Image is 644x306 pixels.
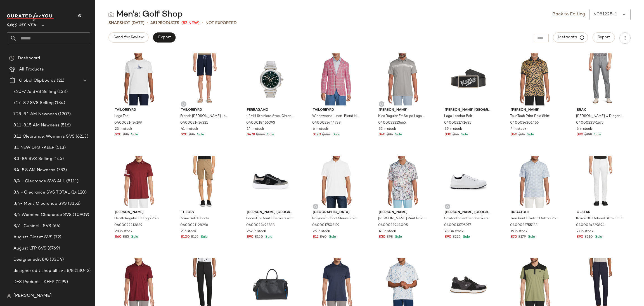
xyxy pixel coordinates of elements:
span: Sale [526,133,534,136]
img: svg%3e [446,205,449,208]
span: 8.11-8.15 AM Newness [13,122,60,129]
img: svg%3e [9,55,15,61]
span: Polynosic Short Sleeve Polo [312,216,356,221]
span: $225 [453,235,461,240]
img: svg%3e [314,205,317,208]
span: 8.1 NEW DFS -KEEP [13,145,54,151]
img: 0400022944005_WHITE [374,156,431,208]
span: $120 [313,132,321,137]
span: 39 in stock [445,127,462,132]
span: 0400022213665 [378,121,406,126]
span: $90 [445,235,451,240]
span: [PERSON_NAME] [GEOGRAPHIC_DATA] [445,210,492,215]
span: 8/4 Womens Clearance SVS [13,212,72,218]
span: Brax [577,108,624,113]
span: French [PERSON_NAME] Logo Shorts [180,114,228,119]
span: Sale [394,235,402,239]
span: $85 [387,132,393,137]
span: (13042) [74,268,91,274]
span: Tour Tech Print Polo Shirt [510,114,550,119]
span: 0400022755133 [510,223,538,228]
span: [PERSON_NAME] [GEOGRAPHIC_DATA] [445,108,492,113]
img: cfy_white_logo.C9jOOHJF.svg [7,13,54,21]
span: Sale [200,235,208,239]
span: designer edit shop all svs 8/8 [13,268,74,274]
span: $70 [511,235,517,240]
span: Valentino8/7 [13,290,40,296]
span: (1207) [57,111,71,117]
span: 6 in stock [313,127,328,132]
span: [PERSON_NAME] Print Polo Shirt [378,216,426,221]
span: Sale [264,235,272,239]
span: 23 in stock [115,127,132,132]
span: $40 [320,235,327,240]
span: (783) [56,167,67,173]
span: Sale [130,133,138,136]
img: 0400022591675_SKYBLUE [572,53,629,105]
span: Heath Regular Fit Logo Polo [114,216,158,221]
span: 0400013795977 [444,223,471,228]
span: $210 [584,235,593,240]
span: Sale [594,235,602,239]
span: $35 [123,132,129,137]
img: svg%3e [108,12,114,17]
img: 0400013795977_WHITE [440,156,497,208]
span: 14 in stock [247,127,264,132]
span: Sale [332,133,340,136]
span: 0400024229894 [576,223,605,228]
span: $60 [511,132,517,137]
span: 8/7- Cucinelli SVS [13,223,51,229]
span: 19 in stock [511,229,527,234]
span: August Closet SVS [13,234,53,241]
span: (1299) [55,279,68,285]
span: (28) [40,290,49,296]
span: Logo Tee [114,114,128,119]
button: Metadata [553,32,588,43]
img: 0400017502192_WHITE [308,156,365,208]
span: Bugatchi [511,210,558,215]
span: [PERSON_NAME] [115,210,162,215]
span: Theory [181,210,228,215]
button: Report [593,32,615,43]
span: 8/4- Mens Clearance SVS [13,201,67,207]
span: $12 [313,235,319,240]
span: G-Star [577,210,624,215]
span: 0400022444728 [312,121,341,126]
span: [PERSON_NAME] [379,210,426,215]
span: 8.3-8.9 SVS Selling [13,156,52,162]
span: Report [597,35,610,40]
span: Not Exported [205,20,237,26]
span: Snapshot [DATE] [108,20,145,26]
span: (14120) [70,189,87,196]
span: 6 in stock [577,127,592,132]
span: (52 New) [181,20,200,26]
button: Send for Review [108,32,148,43]
img: svg%3e [182,102,185,106]
img: svg%3e [7,294,11,298]
img: 0400022444728_SUNWASHED [308,53,365,105]
span: 0400024201466 [510,121,539,126]
span: • [202,20,203,26]
span: (133) [56,89,68,95]
span: $35 [189,132,195,137]
div: v081225-1 [594,11,617,18]
span: $90 [247,235,254,240]
span: (8111) [65,178,79,185]
span: (3304) [49,256,64,263]
span: 0400021771435 [444,121,471,126]
span: 0400017502192 [312,223,340,228]
img: 0400024229894_PAPERWHITE [572,156,629,208]
span: Sale [394,133,402,136]
span: DFS Product - KEEP [13,279,55,285]
span: $1.2K [256,132,265,137]
span: Ferragamo [247,108,294,113]
span: (6769) [46,245,60,252]
span: Designer edit 8/8 [13,256,49,263]
span: (10909) [72,212,89,218]
span: (516) [60,122,71,129]
span: 8/4 - Clearance SVS ALL [13,178,65,185]
span: 8.11 Clearance: Women's SVS [13,133,75,140]
span: Zaine Solid Shorts [180,216,209,221]
span: 0400022213839 [114,223,142,228]
span: (6213) [75,133,88,140]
